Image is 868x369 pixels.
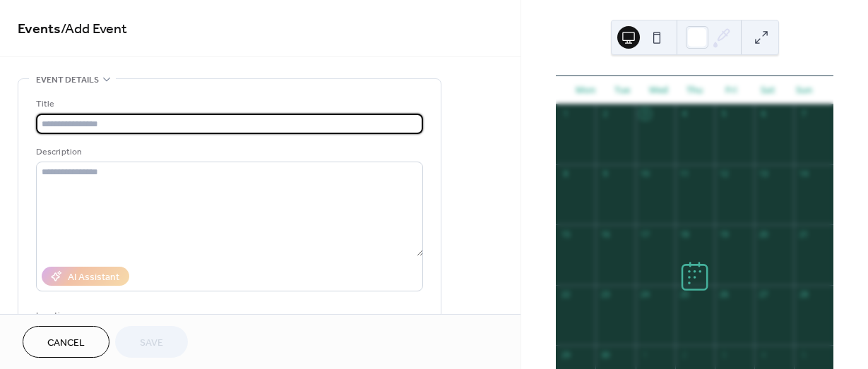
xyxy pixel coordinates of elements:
[719,229,730,239] div: 19
[560,289,571,300] div: 22
[600,289,610,300] div: 23
[713,76,749,104] div: Fri
[759,169,769,179] div: 13
[677,76,713,104] div: Thu
[640,349,650,360] div: 1
[798,229,809,239] div: 21
[679,229,690,239] div: 18
[749,76,786,104] div: Sat
[719,289,730,300] div: 26
[640,289,650,300] div: 24
[679,289,690,300] div: 25
[759,289,769,300] div: 27
[719,349,730,360] div: 3
[759,349,769,360] div: 4
[600,229,610,239] div: 16
[759,109,769,119] div: 6
[640,169,650,179] div: 10
[18,16,61,43] a: Events
[560,229,571,239] div: 15
[36,145,420,159] div: Description
[640,76,677,104] div: Wed
[600,349,610,360] div: 30
[23,326,109,358] button: Cancel
[798,289,809,300] div: 28
[798,169,809,179] div: 14
[36,97,420,111] div: Title
[759,229,769,239] div: 20
[640,229,650,239] div: 17
[719,109,730,119] div: 5
[679,349,690,360] div: 2
[560,109,571,119] div: 1
[798,109,809,119] div: 7
[47,336,85,351] span: Cancel
[679,109,690,119] div: 4
[604,76,641,104] div: Tue
[719,169,730,179] div: 12
[600,109,610,119] div: 2
[36,308,420,323] div: Location
[567,76,604,104] div: Mon
[61,16,127,43] span: / Add Event
[798,349,809,360] div: 5
[560,169,571,179] div: 8
[600,169,610,179] div: 9
[785,76,822,104] div: Sun
[36,73,99,87] span: Event details
[560,349,571,360] div: 29
[640,109,650,119] div: 3
[679,169,690,179] div: 11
